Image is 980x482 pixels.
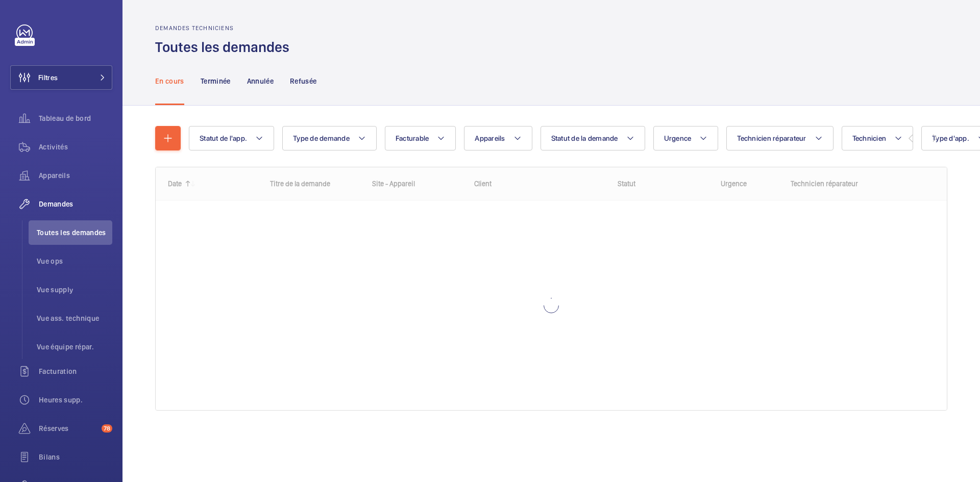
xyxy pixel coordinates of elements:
[37,313,112,323] span: Vue ass. technique
[39,142,112,152] span: Activités
[842,126,914,150] button: Technicien
[39,113,112,123] span: Tableau de bord
[200,134,247,142] span: Statut de l'app.
[475,134,505,142] span: Appareils
[664,134,692,142] span: Urgence
[551,134,618,142] span: Statut de la demande
[396,134,429,142] span: Facturable
[726,126,833,150] button: Technicien réparateur
[293,134,350,142] span: Type de demande
[737,134,806,142] span: Technicien réparateur
[385,126,456,150] button: Facturable
[155,76,184,86] p: En cours
[39,366,112,376] span: Facturation
[932,134,969,142] span: Type d'app.
[155,38,296,57] h1: Toutes les demandes
[38,72,58,83] span: Filtres
[155,24,296,32] h2: Demandes techniciens
[282,126,377,150] button: Type de demande
[39,452,112,462] span: Bilans
[10,65,112,90] button: Filtres
[247,76,274,86] p: Annulée
[37,285,112,295] span: Vue supply
[39,170,112,181] span: Appareils
[37,342,112,352] span: Vue équipe répar.
[37,227,112,238] span: Toutes les demandes
[201,76,231,86] p: Terminée
[464,126,532,150] button: Appareils
[290,76,316,86] p: Refusée
[189,126,274,150] button: Statut de l'app.
[39,423,97,434] span: Réserves
[39,395,112,405] span: Heures supp.
[653,126,719,150] button: Urgence
[852,134,887,142] span: Technicien
[39,199,112,209] span: Demandes
[102,424,112,433] span: 78
[37,256,112,266] span: Vue ops
[541,126,645,150] button: Statut de la demande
